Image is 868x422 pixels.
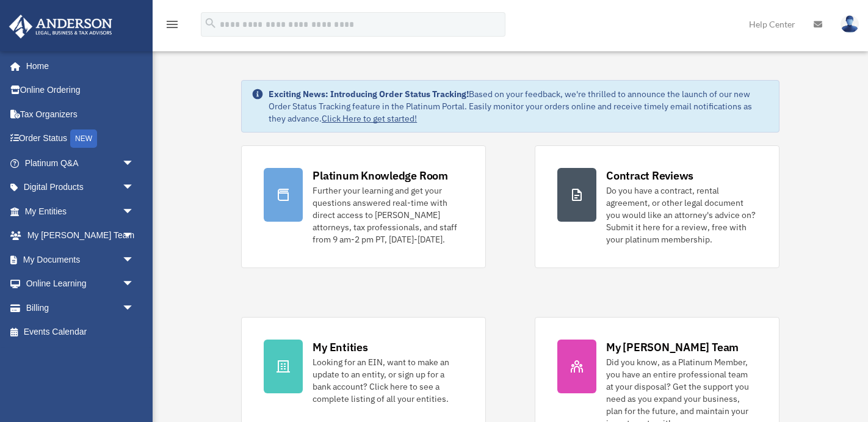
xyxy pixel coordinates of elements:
[9,224,153,248] a: My [PERSON_NAME] Teamarrow_drop_down
[269,88,769,125] div: Based on your feedback, we're thrilled to announce the launch of our new Order Status Tracking fe...
[5,15,116,38] img: Anderson Advisors Platinum Portal
[122,247,146,272] span: arrow_drop_down
[9,199,153,224] a: My Entitiesarrow_drop_down
[9,247,153,272] a: My Documentsarrow_drop_down
[122,175,146,200] span: arrow_drop_down
[313,168,448,183] div: Platinum Knowledge Room
[70,129,97,148] div: NEW
[9,296,153,320] a: Billingarrow_drop_down
[204,16,217,30] i: search
[606,168,693,183] div: Contract Reviews
[313,356,463,405] div: Looking for an EIN, want to make an update to an entity, or sign up for a bank account? Click her...
[165,17,179,32] i: menu
[606,184,757,246] div: Do you have a contract, rental agreement, or other legal document you would like an attorney's ad...
[122,296,146,321] span: arrow_drop_down
[241,145,486,268] a: Platinum Knowledge Room Further your learning and get your questions answered real-time with dire...
[9,126,153,151] a: Order StatusNEW
[165,21,179,32] a: menu
[9,175,153,200] a: Digital Productsarrow_drop_down
[122,224,146,249] span: arrow_drop_down
[9,78,153,103] a: Online Ordering
[122,272,146,297] span: arrow_drop_down
[269,89,469,100] strong: Exciting News: Introducing Order Status Tracking!
[313,340,367,355] div: My Entities
[9,151,153,175] a: Platinum Q&Aarrow_drop_down
[841,15,859,33] img: User Pic
[9,320,153,344] a: Events Calendar
[9,54,146,78] a: Home
[313,184,463,246] div: Further your learning and get your questions answered real-time with direct access to [PERSON_NAM...
[606,340,739,355] div: My [PERSON_NAME] Team
[535,145,779,268] a: Contract Reviews Do you have a contract, rental agreement, or other legal document you would like...
[122,151,146,176] span: arrow_drop_down
[122,199,146,224] span: arrow_drop_down
[322,113,417,124] a: Click Here to get started!
[9,272,153,296] a: Online Learningarrow_drop_down
[9,102,153,126] a: Tax Organizers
